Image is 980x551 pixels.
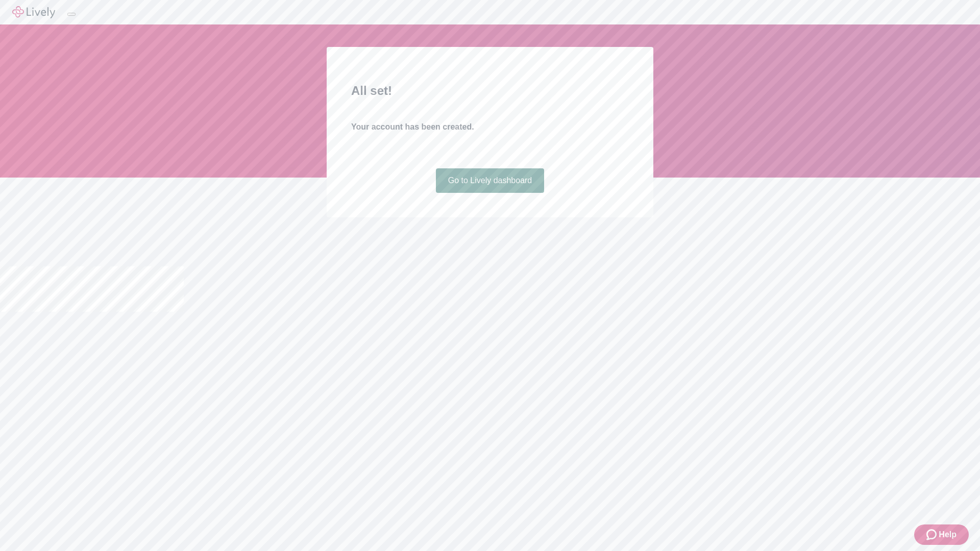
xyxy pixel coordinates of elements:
[67,13,76,16] button: Log out
[351,121,629,133] h4: Your account has been created.
[926,529,939,541] svg: Zendesk support icon
[939,529,957,541] span: Help
[12,6,55,18] img: Lively
[914,524,969,545] button: Zendesk support iconHelp
[436,168,545,193] a: Go to Lively dashboard
[351,82,629,100] h2: All set!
